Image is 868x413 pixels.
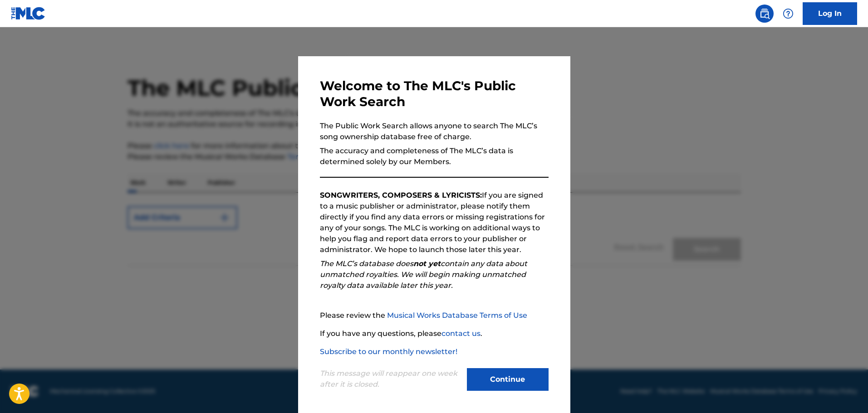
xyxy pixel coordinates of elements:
img: MLC Logo [11,7,46,20]
p: The accuracy and completeness of The MLC’s data is determined solely by our Members. [320,146,549,167]
button: Continue [467,368,549,391]
p: The Public Work Search allows anyone to search The MLC’s song ownership database free of charge. [320,121,549,142]
a: Musical Works Database Terms of Use [387,311,527,320]
img: search [759,8,770,19]
strong: not yet [413,259,441,268]
p: Please review the [320,310,549,321]
em: The MLC’s database does contain any data about unmatched royalties. We will begin making unmatche... [320,259,527,290]
div: Help [779,5,797,23]
p: If you have any questions, please . [320,328,549,339]
img: help [783,8,794,19]
a: contact us [441,329,481,338]
a: Public Search [755,5,774,23]
h3: Welcome to The MLC's Public Work Search [320,78,549,110]
p: If you are signed to a music publisher or administrator, please notify them directly if you find ... [320,190,549,255]
a: Subscribe to our monthly newsletter! [320,347,457,356]
p: This message will reappear one week after it is closed. [320,368,461,390]
strong: SONGWRITERS, COMPOSERS & LYRICISTS: [320,191,482,199]
a: Log In [803,2,857,25]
